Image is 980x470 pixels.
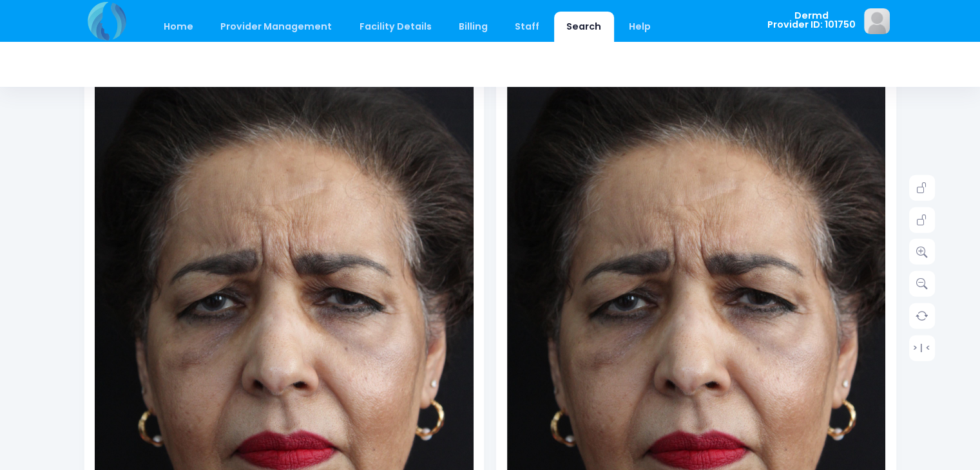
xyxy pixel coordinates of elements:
a: Facility Details [347,12,444,42]
a: Billing [446,12,500,42]
span: Dermd Provider ID: 101750 [767,11,856,30]
a: > | < [909,335,935,361]
a: Provider Management [208,12,345,42]
a: Help [616,12,663,42]
a: Home [151,12,206,42]
a: Staff [503,12,552,42]
img: image [864,8,890,34]
a: Search [554,12,614,42]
